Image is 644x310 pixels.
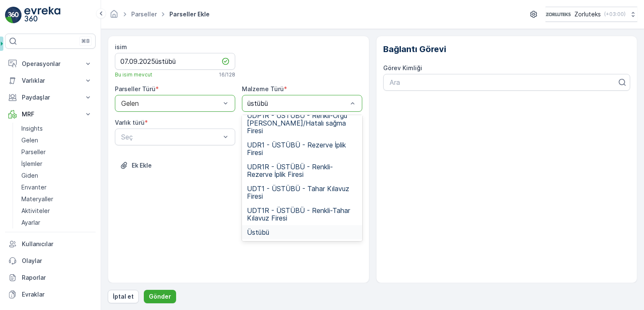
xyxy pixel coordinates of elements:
[115,71,152,78] span: Bu isim mevcut
[109,13,119,20] a: Ana Sayfa
[115,119,145,126] label: Varlık türü
[5,236,96,252] a: Kullanıcılar
[22,257,92,265] p: Olaylar
[113,292,134,301] p: İptal et
[18,158,96,170] a: İşlemler
[115,159,157,172] button: Dosya Yükle
[21,218,40,227] p: Ayarlar
[5,252,96,269] a: Olaylar
[121,132,221,142] p: Seç
[22,60,79,68] p: Operasyonlar
[81,38,90,45] p: ⌘B
[18,170,96,181] a: Giden
[21,148,46,156] p: Parseller
[18,193,96,205] a: Materyaller
[22,273,92,282] p: Raporlar
[21,160,42,168] p: İşlemler
[115,85,156,92] label: Parseller Türü
[22,76,79,85] p: Varlıklar
[5,106,96,123] button: MRF
[247,112,357,134] span: UDP1R - ÜSTÜBÜ - Renkli-Örgü [PERSON_NAME]/Hatalı sağma Firesi
[144,290,176,303] button: Gönder
[390,77,618,87] p: Ara
[5,72,96,89] button: Varlıklar
[21,171,38,180] p: Giden
[132,161,152,170] p: Ek Ekle
[545,7,637,22] button: Zorluteks(+03:00)
[22,110,79,118] p: MRF
[247,185,357,200] span: UDT1 - ÜSTÜBÜ - Tahar Kılavuz Firesi
[21,136,38,144] p: Gelen
[574,10,601,18] p: Zorluteks
[5,89,96,106] button: Paydaşlar
[108,290,139,303] button: İptal et
[149,292,171,301] p: Gönder
[545,10,571,19] img: 6-1-9-3_wQBzyll.png
[247,207,357,222] span: UDT1R - ÜSTÜBÜ - Renkli-Tahar Kılavuz Firesi
[18,205,96,217] a: Aktiviteler
[18,217,96,229] a: Ayarlar
[22,93,79,102] p: Paydaşlar
[247,163,357,178] span: UDR1R - ÜSTÜBÜ - Renkli-Rezerve İplik Firesi
[247,141,357,156] span: UDR1 - ÜSTÜBÜ - Rezerve İplik Firesi
[5,55,96,72] button: Operasyonlar
[18,181,96,193] a: Envanter
[5,7,22,24] img: logo
[22,290,92,299] p: Evraklar
[115,43,127,50] label: isim
[5,269,96,286] a: Raporlar
[21,124,43,133] p: Insights
[22,240,92,248] p: Kullanıcılar
[18,123,96,134] a: Insights
[5,286,96,303] a: Evraklar
[604,11,626,18] p: ( +03:00 )
[18,146,96,158] a: Parseller
[383,43,631,55] p: Bağlantı Görevi
[168,10,211,18] span: Parseller ekle
[383,64,422,71] label: Görev Kimliği
[242,85,284,92] label: Malzeme Türü
[24,7,60,24] img: logo_light-DOdMpM7g.png
[21,183,47,192] p: Envanter
[247,229,269,236] span: Üstübü
[21,207,50,215] p: Aktiviteler
[131,11,157,18] a: Parseller
[21,195,53,203] p: Materyaller
[219,71,235,78] p: 16 / 128
[18,134,96,146] a: Gelen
